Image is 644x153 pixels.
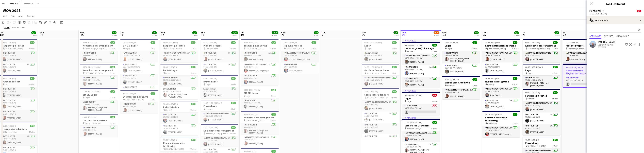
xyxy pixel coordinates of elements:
[589,10,604,12] button: Instruktør
[589,10,602,12] span: Instruktør
[587,2,644,6] h3: Job Fulfilment
[3,14,7,17] span: View
[21,0,36,7] button: New Board
[3,26,10,29] div: [DATE]
[21,26,25,29] div: CEST
[606,43,614,46] div: 43.4km
[598,43,606,46] div: Not rated
[1,14,9,18] a: View
[18,14,23,17] span: Jobs
[604,35,613,37] span: Declined
[26,14,34,17] span: Comms
[25,14,35,18] a: Comms
[598,46,615,48] div: [DATE] 10:51
[7,0,21,7] button: WOA 2025
[589,12,641,15] div: 12:00-19:30 (7h30m)
[637,10,641,12] span: 0/1
[11,26,20,29] span: Week 37
[616,35,629,37] span: Unavailable
[11,14,15,17] span: Edit
[17,14,24,18] a: Jobs
[598,40,615,43] div: [PERSON_NAME]
[589,35,601,37] span: Applicants
[3,8,21,13] h1: WOA 2025
[9,14,16,18] a: Edit
[587,16,644,24] div: Applicants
